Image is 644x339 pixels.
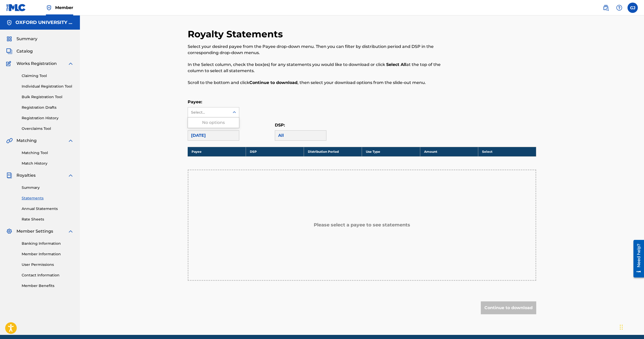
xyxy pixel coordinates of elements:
th: Payee [188,147,246,156]
a: Rate Sheets [22,217,74,222]
img: MLC Logo [6,4,26,11]
a: User Permissions [22,262,74,267]
th: Use Type [362,147,420,156]
div: Help [614,3,624,13]
a: Registration History [22,115,74,121]
img: Matching [6,138,13,144]
strong: Select All [386,62,406,67]
span: Member [55,5,73,11]
div: Drag [620,319,623,335]
h2: Royalty Statements [188,28,285,40]
h5: Please select a payee to see statements [314,222,410,228]
a: Claiming Tool [22,73,74,79]
img: Catalog [6,48,12,54]
a: Match History [22,161,74,166]
label: Payee: [188,99,202,104]
img: help [616,5,622,11]
img: expand [68,172,74,179]
img: Summary [6,36,12,42]
a: Contact Information [22,273,74,278]
strong: Continue to download [249,80,298,85]
a: Registration Drafts [22,105,74,110]
iframe: Resource Center [630,238,644,279]
h5: OXFORD UNIVERSITY PRESS [15,20,74,26]
a: Statements [22,196,74,201]
img: search [603,5,609,11]
a: Matching Tool [22,150,74,156]
a: Member Benefits [22,283,74,289]
a: Individual Registration Tool [22,84,74,89]
th: Distribution Period [304,147,362,156]
a: Banking Information [22,241,74,246]
p: In the Select column, check the box(es) for any statements you would like to download or click at... [188,62,456,74]
a: SummarySummary [6,36,37,42]
span: Member Settings [16,228,53,234]
a: Overclaims Tool [22,126,74,131]
p: Select your desired payee from the Payee drop-down menu. Then you can filter by distribution peri... [188,44,456,56]
iframe: Chat Widget [618,314,644,339]
img: Works Registration [6,61,13,67]
img: Top Rightsholder [46,5,52,11]
a: Member Information [22,251,74,257]
span: Catalog [16,48,33,54]
th: Select [478,147,536,156]
th: Amount [420,147,478,156]
img: Member Settings [6,228,12,234]
a: Annual Statements [22,206,74,211]
label: DSP: [275,123,285,128]
th: DSP [246,147,304,156]
div: Select... [191,110,226,115]
div: User Menu [628,3,638,13]
span: Royalties [16,172,36,179]
span: Matching [16,138,37,144]
p: Scroll to the bottom and click , then select your download options from the slide-out menu. [188,80,456,86]
div: No options [188,117,239,128]
img: expand [68,138,74,144]
a: CatalogCatalog [6,48,33,54]
a: Bulk Registration Tool [22,94,74,100]
a: Public Search [601,3,611,13]
img: expand [68,61,74,67]
img: expand [68,228,74,234]
img: Accounts [6,20,12,26]
a: Summary [22,185,74,190]
img: Royalties [6,172,12,179]
span: Works Registration [16,61,57,67]
span: Summary [16,36,37,42]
